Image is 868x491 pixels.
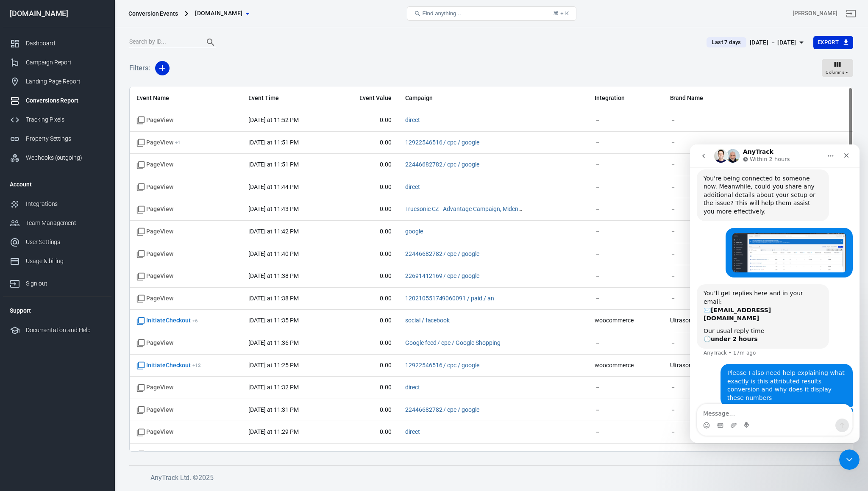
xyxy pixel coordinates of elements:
[595,339,656,347] span: －
[136,294,173,303] span: Standard event name
[195,8,242,19] span: mident.cz
[595,183,656,191] span: －
[129,37,197,48] input: Search by ID...
[31,219,163,263] div: Please I also need help explaining what exactly is this attributed results conversion and why doe...
[405,250,479,258] span: 22446682782 / cpc / google
[340,316,392,325] span: 0.00
[405,428,420,435] a: direct
[340,294,392,303] span: 0.00
[423,10,461,17] span: Find anything...
[7,25,163,83] div: AnyTrack says…
[136,161,173,169] span: Standard event name
[26,153,105,162] div: Webhooks (outgoing)
[405,272,479,279] a: 22691412169 / cpc / google
[340,406,392,414] span: 0.00
[145,274,159,288] button: Send a message…
[3,72,111,91] a: Landing Page Report
[841,3,861,24] a: Sign out
[405,362,479,369] a: 12922546516 / cpc / google
[405,139,479,147] span: 12922546516 / cpc / google
[3,129,111,148] a: Property Settings
[136,227,173,236] span: Standard event name
[595,383,656,392] span: －
[248,117,298,123] time: 2025-08-28T23:52:46+02:00
[405,250,479,257] a: 22446682782 / cpc / google
[405,161,479,169] span: 22446682782 / cpc / google
[248,295,298,302] time: 2025-08-28T23:38:44+02:00
[130,87,853,451] div: scrollable content
[14,183,132,199] div: Our usual reply time 🕒
[7,25,139,77] div: You're being connected to someone now. Meanwhile, could you share any additional details about yo...
[26,279,105,288] div: Sign out
[3,53,111,72] a: Campaign Report
[248,406,298,413] time: 2025-08-28T23:31:55+02:00
[248,139,298,146] time: 2025-08-28T23:51:59+02:00
[670,227,789,236] span: －
[136,139,181,147] span: PageView
[13,277,20,284] button: Emoji picker
[340,94,392,103] span: Event Value
[405,205,524,214] span: Truesonic CZ - Advantage Campaign, Mident Česko FB
[340,339,392,347] span: 0.00
[670,316,789,325] span: Ultrasonický čistič zubů TrueSonic - [PERSON_NAME]
[248,362,298,369] time: 2025-08-28T23:25:19+02:00
[405,117,420,123] a: direct
[3,300,111,321] li: Support
[200,32,221,53] button: Search
[405,227,423,236] span: google
[14,162,81,178] b: [EMAIL_ADDRESS][DOMAIN_NAME]
[14,30,132,72] div: You're being connected to someone now. Meanwhile, could you share any additional details about yo...
[3,174,111,194] li: Account
[670,406,789,414] span: －
[670,272,789,280] span: －
[26,257,105,266] div: Usage & billing
[136,250,173,258] span: Standard event name
[670,361,789,370] span: Ultrasonický čistič zubů s kamerou RealSonic - Bílá
[405,450,423,459] span: google
[595,139,656,147] span: －
[340,161,392,169] span: 0.00
[7,140,163,219] div: AnyTrack says…
[750,37,796,48] div: [DATE] － [DATE]
[405,361,479,370] span: 12922546516 / cpc / google
[405,183,420,190] a: direct
[405,406,479,414] span: 22446682782 / cpc / google
[248,339,298,346] time: 2025-08-28T23:36:41+02:00
[405,272,479,280] span: 22691412169 / cpc / google
[670,94,789,103] span: Brand Name
[136,94,235,103] span: Event Name
[405,383,420,392] span: direct
[37,225,156,258] div: Please I also need help explaining what exactly is this attributed results conversion and why doe...
[595,361,656,370] span: woocommerce
[670,428,789,436] span: －
[670,161,789,169] span: －
[670,450,789,459] span: －
[3,110,111,129] a: Tracking Pixels
[136,406,173,414] span: Standard event name
[3,34,111,53] a: Dashboard
[405,428,420,436] span: direct
[340,428,392,436] span: 0.00
[248,94,326,103] span: Event Time
[595,161,656,169] span: －
[129,55,150,82] h5: Filters:
[3,214,111,233] a: Team Management
[248,161,298,168] time: 2025-08-28T23:51:28+02:00
[405,94,524,103] span: Campaign
[405,183,420,191] span: direct
[595,94,656,103] span: Integration
[26,200,105,208] div: Integrations
[405,295,494,302] a: 120210551749060091 / paid / an
[248,272,298,279] time: 2025-08-28T23:38:45+02:00
[670,183,789,191] span: －
[595,294,656,303] span: －
[3,252,111,271] a: Usage & billing
[670,383,789,392] span: －
[136,272,173,280] span: Standard event name
[670,294,789,303] span: －
[595,272,656,280] span: －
